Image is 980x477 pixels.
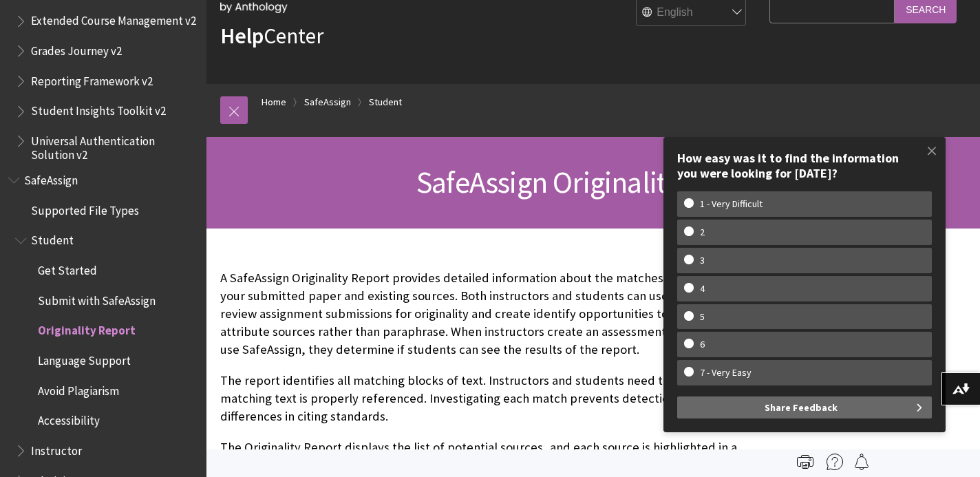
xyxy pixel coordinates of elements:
span: Supported File Types [31,199,139,218]
span: Submit with SafeAssign [38,289,156,308]
w-span: 5 [684,311,721,323]
span: Share Feedback [765,396,838,418]
a: HelpCenter [220,22,323,50]
a: SafeAssign [304,94,351,111]
a: Student [369,94,402,111]
img: More help [827,454,843,470]
span: Universal Authentication Solution v2 [31,129,197,162]
w-span: 3 [684,255,721,266]
w-span: 1 - Very Difficult [684,198,778,210]
span: Student Insights Toolkit v2 [31,100,166,118]
button: Share Feedback [677,396,932,418]
span: SafeAssign Originality Report [416,163,770,201]
w-span: 7 - Very Easy [684,367,767,379]
w-span: 6 [684,339,721,350]
span: Grades Journey v2 [31,39,122,58]
w-span: 4 [684,283,721,295]
a: Home [262,94,286,111]
w-span: 2 [684,226,721,238]
p: A SafeAssign Originality Report provides detailed information about the matches found between you... [220,269,763,359]
span: Get Started [38,259,97,277]
img: Print [797,454,813,470]
span: Accessibility [38,410,100,428]
img: Follow this page [853,454,870,470]
span: Avoid Plagiarism [38,379,119,398]
span: SafeAssign [24,169,78,187]
span: Reporting Framework v2 [31,70,153,88]
div: How easy was it to find the information you were looking for [DATE]? [677,151,932,180]
span: Extended Course Management v2 [31,10,196,28]
strong: Help [220,22,264,50]
p: The report identifies all matching blocks of text. Instructors and students need to determine if ... [220,372,763,426]
span: Instructor [31,439,82,458]
span: Language Support [38,349,131,368]
p: The Originality Report displays the list of potential sources, and each source is highlighted in ... [220,438,763,474]
span: Student [31,229,74,248]
span: Originality Report [38,319,136,338]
